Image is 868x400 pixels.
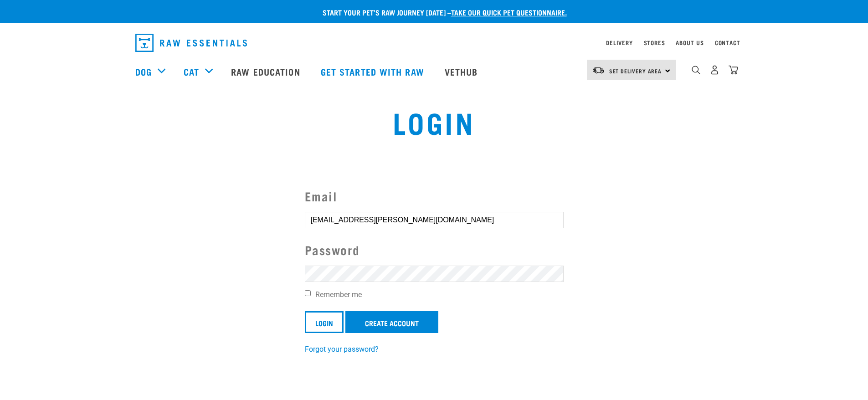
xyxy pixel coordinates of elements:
a: Contact [715,41,740,44]
img: user.png [710,65,719,75]
img: home-icon@2x.png [729,65,738,75]
a: Dog [135,65,152,78]
label: Password [305,241,564,259]
input: Login [305,311,344,333]
img: home-icon-1@2x.png [692,66,700,74]
a: take our quick pet questionnaire. [451,10,567,14]
input: Remember me [305,290,311,296]
nav: dropdown navigation [128,30,740,56]
a: Create Account [345,311,438,333]
a: Delivery [606,41,632,44]
a: Forgot your password? [305,345,379,354]
span: Set Delivery Area [609,69,662,72]
img: van-moving.png [592,66,605,74]
a: Cat [184,65,199,78]
label: Email [305,187,564,205]
a: Raw Education [222,53,311,90]
img: Raw Essentials Logo [135,34,247,52]
label: Remember me [305,289,564,300]
a: About Us [676,41,704,44]
a: Stores [644,41,665,44]
a: Get started with Raw [312,53,436,90]
h1: Login [161,105,707,138]
a: Vethub [436,53,489,90]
